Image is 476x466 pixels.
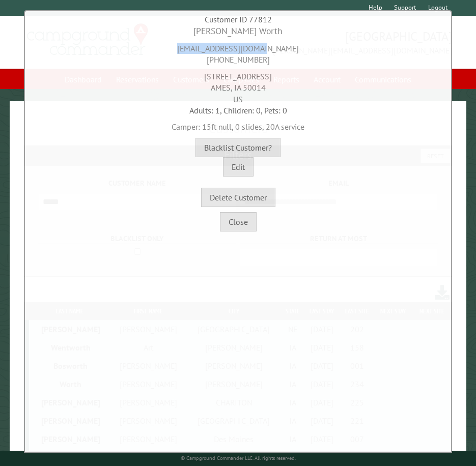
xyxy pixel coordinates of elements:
div: Adults: 1, Children: 0, Pets: 0 [27,105,449,116]
small: © Campground Commander LLC. All rights reserved. [181,455,296,461]
button: Blacklist Customer? [195,138,281,157]
button: Close [220,212,257,231]
div: [STREET_ADDRESS] AMES, IA 50014 US [27,66,449,105]
div: [PERSON_NAME] Worth [27,25,449,38]
button: Delete Customer [201,188,275,207]
div: Camper: 15ft null, 0 slides, 20A service [27,116,449,132]
div: Customer ID 77812 [27,14,449,25]
div: [EMAIL_ADDRESS][DOMAIN_NAME] [PHONE_NUMBER] [27,38,449,66]
button: Edit [223,157,254,177]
